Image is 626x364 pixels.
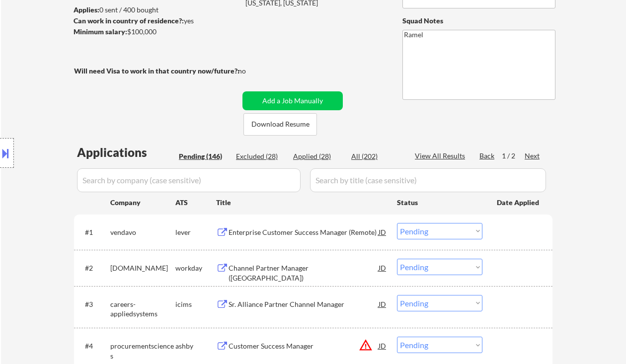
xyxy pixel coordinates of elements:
div: procurementsciences [110,341,175,361]
div: Applied (28) [293,151,343,161]
div: yes [74,16,236,26]
input: Search by company (case sensitive) [77,168,301,192]
div: #3 [85,299,102,309]
div: $100,000 [74,27,239,37]
div: JD [378,259,388,277]
div: Title [216,198,388,208]
strong: Can work in country of residence?: [74,16,184,25]
div: Channel Partner Manager ([GEOGRAPHIC_DATA]) [229,263,379,283]
div: [DOMAIN_NAME] [110,263,175,273]
div: Customer Success Manager [229,341,379,351]
div: ATS [175,198,216,208]
div: icims [175,299,216,309]
div: All (202) [351,151,401,161]
div: JD [378,337,388,355]
div: 1 / 2 [502,151,525,161]
div: workday [175,263,216,273]
div: JD [378,223,388,241]
div: lever [175,227,216,237]
div: Status [397,193,482,211]
div: 0 sent / 400 bought [74,5,239,15]
button: Download Resume [243,113,317,136]
div: ashby [175,341,216,351]
div: Squad Notes [402,16,555,26]
div: JD [378,295,388,313]
div: #2 [85,263,102,273]
div: Enterprise Customer Success Manager (Remote) [229,227,379,237]
div: careers-appliedsystems [110,299,175,319]
div: Back [479,151,495,161]
strong: Applies: [74,5,99,14]
input: Search by title (case sensitive) [310,168,546,192]
div: View All Results [415,151,468,161]
button: Add a Job Manually [242,91,343,110]
button: warning_amber [359,338,373,352]
div: no [238,66,266,76]
div: Sr. Alliance Partner Channel Manager [229,299,379,309]
div: Pending (146) [179,151,229,161]
div: Next [525,151,541,161]
div: #4 [85,341,102,351]
div: Date Applied [497,198,541,208]
strong: Minimum salary: [74,27,127,36]
div: Excluded (28) [236,151,286,161]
